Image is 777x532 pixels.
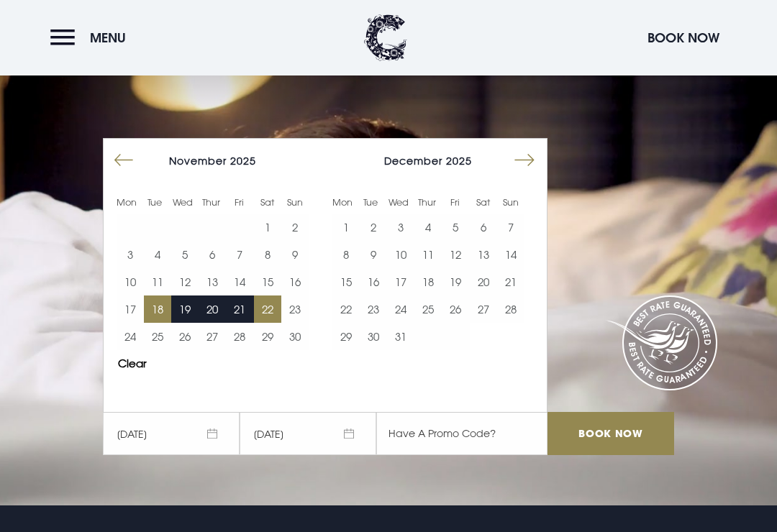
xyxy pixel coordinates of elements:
button: 8 [254,241,281,268]
td: Choose Saturday, December 13, 2025 as your start date. [470,241,497,268]
td: Choose Sunday, November 23, 2025 as your start date. [281,295,309,323]
input: Have A Promo Code? [376,412,547,455]
span: December [384,155,442,167]
button: 14 [497,241,524,268]
button: 3 [117,241,144,268]
td: Choose Tuesday, November 4, 2025 as your start date. [144,241,171,268]
td: Choose Friday, December 26, 2025 as your start date. [442,295,469,323]
td: Choose Friday, November 21, 2025 as your start date. [226,295,253,323]
td: Choose Sunday, November 2, 2025 as your start date. [281,214,309,241]
button: 7 [497,214,524,241]
td: Choose Monday, December 22, 2025 as your start date. [332,295,360,323]
button: 21 [226,295,253,323]
span: 2025 [446,155,472,167]
button: 26 [171,323,199,350]
td: Choose Thursday, December 25, 2025 as your start date. [414,295,442,323]
td: Choose Wednesday, November 12, 2025 as your start date. [171,268,199,295]
td: Choose Wednesday, November 19, 2025 as your start date. [171,295,199,323]
button: 2 [281,214,309,241]
button: 14 [226,268,253,295]
td: Choose Friday, December 19, 2025 as your start date. [442,268,469,295]
button: 12 [171,268,199,295]
td: Choose Thursday, December 18, 2025 as your start date. [414,268,442,295]
button: 27 [470,295,497,323]
td: Choose Wednesday, November 26, 2025 as your start date. [171,323,199,350]
td: Choose Thursday, December 11, 2025 as your start date. [414,241,442,268]
button: 28 [497,295,524,323]
button: 1 [332,214,360,241]
button: 19 [442,268,469,295]
td: Choose Saturday, November 29, 2025 as your start date. [254,323,281,350]
td: Choose Friday, November 14, 2025 as your start date. [226,268,253,295]
td: Choose Tuesday, November 25, 2025 as your start date. [144,323,171,350]
input: Book Now [547,412,674,455]
td: Choose Saturday, November 1, 2025 as your start date. [254,214,281,241]
button: 17 [387,268,414,295]
button: 23 [360,295,387,323]
button: 20 [199,295,226,323]
button: 15 [254,268,281,295]
td: Choose Sunday, November 16, 2025 as your start date. [281,268,309,295]
button: 13 [199,268,226,295]
td: Choose Monday, November 10, 2025 as your start date. [117,268,144,295]
td: Choose Tuesday, December 2, 2025 as your start date. [360,214,387,241]
td: Choose Tuesday, December 9, 2025 as your start date. [360,241,387,268]
td: Choose Wednesday, December 17, 2025 as your start date. [387,268,414,295]
button: Menu [50,22,133,53]
button: 10 [387,241,414,268]
td: Choose Tuesday, December 30, 2025 as your start date. [360,323,387,350]
td: Choose Tuesday, December 16, 2025 as your start date. [360,268,387,295]
td: Choose Sunday, December 14, 2025 as your start date. [497,241,524,268]
button: 30 [281,323,309,350]
td: Choose Wednesday, December 24, 2025 as your start date. [387,295,414,323]
td: Choose Thursday, December 4, 2025 as your start date. [414,214,442,241]
button: 29 [332,323,360,350]
span: November [169,155,227,167]
button: Move backward to switch to the previous month. [110,147,137,174]
button: 2 [360,214,387,241]
button: 11 [414,241,442,268]
button: Clear [118,358,147,369]
button: 26 [442,295,469,323]
button: 15 [332,268,360,295]
td: Choose Saturday, December 20, 2025 as your start date. [470,268,497,295]
td: Choose Thursday, November 13, 2025 as your start date. [199,268,226,295]
button: 25 [144,323,171,350]
button: 16 [360,268,387,295]
td: Choose Friday, November 28, 2025 as your start date. [226,323,253,350]
button: 25 [414,295,442,323]
td: Choose Thursday, November 27, 2025 as your start date. [199,323,226,350]
button: 12 [442,241,469,268]
button: 10 [117,268,144,295]
td: Selected. Tuesday, November 18, 2025 [144,295,171,323]
button: 1 [254,214,281,241]
td: Choose Wednesday, December 3, 2025 as your start date. [387,214,414,241]
td: Choose Monday, December 29, 2025 as your start date. [332,323,360,350]
span: [DATE] [103,412,240,455]
td: Choose Friday, December 5, 2025 as your start date. [442,214,469,241]
button: 9 [281,241,309,268]
td: Choose Thursday, November 20, 2025 as your start date. [199,295,226,323]
td: Choose Sunday, December 21, 2025 as your start date. [497,268,524,295]
button: 18 [414,268,442,295]
td: Choose Thursday, November 6, 2025 as your start date. [199,241,226,268]
button: 20 [470,268,497,295]
button: 4 [144,241,171,268]
button: 31 [387,323,414,350]
td: Choose Saturday, November 15, 2025 as your start date. [254,268,281,295]
td: Selected. Saturday, November 22, 2025 [254,295,281,323]
button: Move forward to switch to the next month. [511,147,538,174]
span: [DATE] [240,412,376,455]
td: Choose Monday, December 1, 2025 as your start date. [332,214,360,241]
button: 8 [332,241,360,268]
td: Choose Sunday, November 30, 2025 as your start date. [281,323,309,350]
button: 27 [199,323,226,350]
img: Clandeboye Lodge [364,14,407,61]
button: 5 [442,214,469,241]
td: Choose Monday, December 8, 2025 as your start date. [332,241,360,268]
button: 6 [470,214,497,241]
td: Choose Tuesday, November 11, 2025 as your start date. [144,268,171,295]
button: 9 [360,241,387,268]
button: Book Now [640,22,727,53]
button: 3 [387,214,414,241]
